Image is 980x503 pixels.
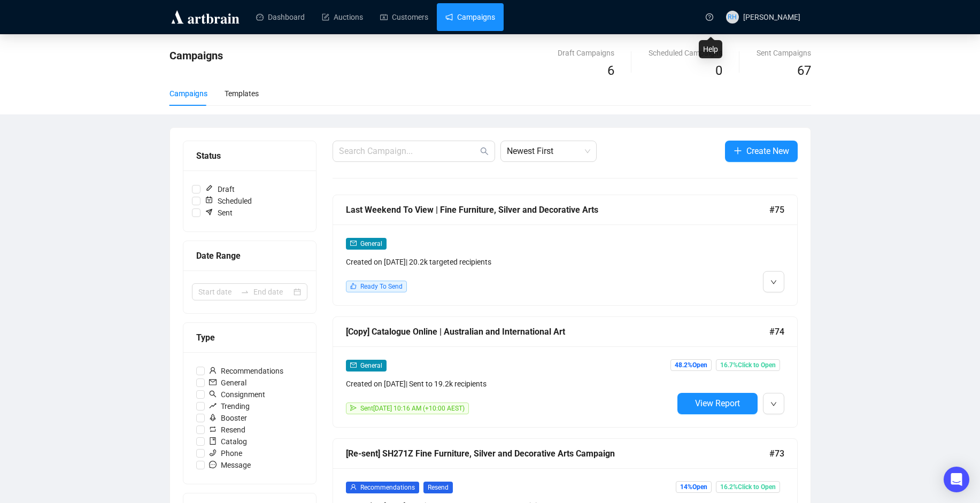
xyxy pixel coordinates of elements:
[677,393,758,414] button: View Report
[480,147,489,156] span: search
[225,88,259,99] div: Templates
[346,447,769,460] div: [Re-sent] SH271Z Fine Furniture, Silver and Decorative Arts Campaign
[607,63,614,78] span: 6
[507,141,590,161] span: Newest First
[205,436,251,447] span: Catalog
[256,3,305,31] a: Dashboard
[169,9,241,26] img: logo
[209,367,217,374] span: user
[558,47,614,59] div: Draft Campaigns
[770,401,777,407] span: down
[209,449,217,456] span: phone
[350,484,357,490] span: user
[209,390,217,398] span: search
[769,325,784,338] span: #74
[670,359,712,371] span: 48.2% Open
[333,195,798,306] a: Last Weekend To View | Fine Furniture, Silver and Decorative Arts#75mailGeneralCreated on [DATE]|...
[380,3,428,31] a: Customers
[205,412,251,424] span: Booster
[169,88,207,99] div: Campaigns
[333,316,798,428] a: [Copy] Catalogue Online | Australian and International Art#74mailGeneralCreated on [DATE]| Sent t...
[423,482,453,493] span: Resend
[169,49,223,62] span: Campaigns
[350,405,357,411] span: send
[346,378,673,390] div: Created on [DATE] | Sent to 19.2k recipients
[339,145,478,158] input: Search Campaign...
[770,279,777,285] span: down
[205,459,255,471] span: Message
[743,13,800,21] span: [PERSON_NAME]
[725,141,798,162] button: Create New
[253,286,291,298] input: End date
[241,288,249,296] span: swap-right
[734,146,742,155] span: plus
[716,481,780,493] span: 16.2% Click to Open
[205,424,250,436] span: Resend
[649,47,722,59] div: Scheduled Campaigns
[360,405,465,412] span: Sent [DATE] 10:16 AM (+10:00 AEST)
[769,447,784,460] span: #73
[205,400,254,412] span: Trending
[360,362,382,369] span: General
[198,286,236,298] input: Start date
[360,283,403,290] span: Ready To Send
[205,447,246,459] span: Phone
[944,467,969,492] div: Open Intercom Messenger
[209,402,217,409] span: rise
[676,481,712,493] span: 14% Open
[695,398,740,408] span: View Report
[209,414,217,421] span: rocket
[241,288,249,296] span: to
[346,203,769,216] div: Last Weekend To View | Fine Furniture, Silver and Decorative Arts
[196,331,303,344] div: Type
[209,425,217,433] span: retweet
[200,207,237,219] span: Sent
[350,283,357,289] span: like
[769,203,784,216] span: #75
[360,240,382,247] span: General
[728,12,737,22] span: RH
[205,365,288,377] span: Recommendations
[209,378,217,386] span: mail
[200,183,239,195] span: Draft
[746,144,789,158] span: Create New
[200,195,256,207] span: Scheduled
[346,325,769,338] div: [Copy] Catalogue Online | Australian and International Art
[715,63,722,78] span: 0
[797,63,811,78] span: 67
[350,240,357,246] span: mail
[445,3,495,31] a: Campaigns
[196,249,303,262] div: Date Range
[757,47,811,59] div: Sent Campaigns
[699,40,722,58] div: Help
[209,461,217,468] span: message
[346,256,673,268] div: Created on [DATE] | 20.2k targeted recipients
[205,377,251,389] span: General
[322,3,363,31] a: Auctions
[350,362,357,368] span: mail
[706,13,713,21] span: question-circle
[196,149,303,162] div: Status
[360,484,415,491] span: Recommendations
[205,389,269,400] span: Consignment
[716,359,780,371] span: 16.7% Click to Open
[209,437,217,445] span: book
